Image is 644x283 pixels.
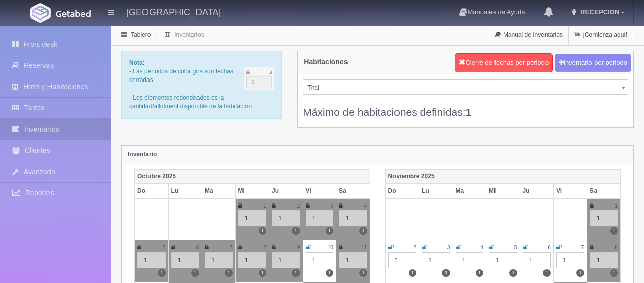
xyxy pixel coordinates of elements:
[174,31,204,38] a: Inventarios
[339,210,367,226] div: 1
[587,184,621,198] th: Sa
[385,184,419,198] th: Do
[263,245,266,250] small: 8
[30,3,51,23] img: Getabed
[590,252,618,268] div: 1
[326,269,333,277] label: 1
[238,210,267,226] div: 1
[361,245,367,250] small: 11
[191,269,199,277] label: 1
[168,184,202,198] th: Lu
[56,10,91,17] img: Getabed
[272,252,300,268] div: 1
[303,95,628,119] div: Máximo de habitaciones definidas:
[303,184,336,198] th: Vi
[556,252,584,268] div: 1
[196,245,199,250] small: 6
[205,252,233,268] div: 1
[554,184,587,198] th: Vi
[422,252,450,268] div: 1
[555,54,631,72] button: Inventario por periodo
[326,227,333,235] label: 1
[238,252,267,268] div: 1
[306,210,334,226] div: 1
[225,269,232,277] label: 1
[163,245,166,250] small: 5
[202,184,236,198] th: Ma
[615,203,618,209] small: 1
[569,25,633,45] a: ¡Comienza aquí!
[131,31,151,38] a: Tablero
[303,79,628,95] a: Thai
[576,269,584,277] label: 1
[359,269,367,277] label: 1
[409,269,416,277] label: 1
[447,245,450,250] small: 3
[137,252,166,268] div: 1
[129,59,145,66] b: Nota:
[135,184,169,198] th: Do
[453,184,486,198] th: Ma
[413,245,416,250] small: 2
[263,203,266,209] small: 1
[272,210,300,226] div: 1
[259,269,266,277] label: 1
[135,169,370,184] th: Octubre 2025
[297,203,300,209] small: 2
[230,245,233,250] small: 7
[610,269,618,277] label: 1
[419,184,453,198] th: Lu
[304,58,348,66] h4: Habitaciones
[455,53,553,72] button: Cierre de fechas por periodo
[548,245,551,250] small: 6
[590,210,618,226] div: 1
[269,184,303,198] th: Ju
[128,151,157,158] strong: Inventario
[489,252,517,268] div: 1
[292,227,300,235] label: 1
[480,245,483,250] small: 4
[292,269,300,277] label: 1
[307,80,615,95] span: Thai
[121,51,282,119] div: - Las periodos de color gris son fechas cerradas. - Los elementos redondeados es la cantidad/allo...
[615,245,618,250] small: 8
[158,269,165,277] label: 1
[297,245,300,250] small: 9
[523,252,551,268] div: 1
[610,227,618,235] label: 1
[456,252,484,268] div: 1
[336,184,370,198] th: Sa
[442,269,450,277] label: 1
[364,203,367,209] small: 4
[543,269,551,277] label: 1
[476,269,483,277] label: 1
[578,8,619,16] span: RECEPCION
[330,203,333,209] small: 3
[581,245,584,250] small: 7
[339,252,367,268] div: 1
[235,184,269,198] th: Mi
[466,106,472,118] b: 1
[509,269,517,277] label: 1
[306,252,334,268] div: 1
[244,67,274,90] img: cutoff.png
[259,227,266,235] label: 1
[514,245,517,250] small: 5
[126,5,221,18] h4: [GEOGRAPHIC_DATA]
[489,25,568,45] a: Manual de Inventarios
[171,252,200,268] div: 1
[388,252,417,268] div: 1
[520,184,554,198] th: Ju
[359,227,367,235] label: 1
[328,245,333,250] small: 10
[486,184,520,198] th: Mi
[385,169,621,184] th: Noviembre 2025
